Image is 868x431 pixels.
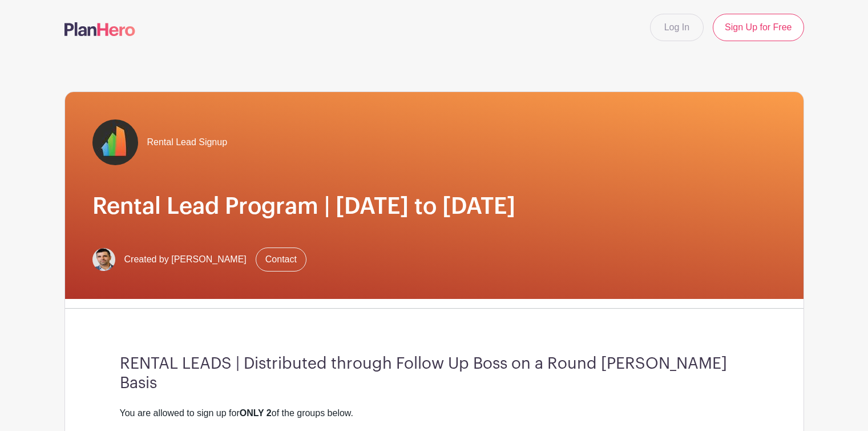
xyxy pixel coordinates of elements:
[120,354,749,393] h3: RENTAL LEADS | Distributed through Follow Up Boss on a Round [PERSON_NAME] Basis
[92,248,115,271] img: Screen%20Shot%202023-02-21%20at%2010.54.51%20AM.png
[256,248,306,272] a: Contact
[92,193,776,220] h1: Rental Lead Program | [DATE] to [DATE]
[92,119,138,165] img: fulton-grace-logo.jpeg
[64,22,135,36] img: logo-507f7623f17ff9eddc593b1ce0a138ce2505c220e1c5a4e2b4648c50719b7d32.svg
[120,406,749,420] div: You are allowed to sign up for of the groups below.
[713,14,804,41] a: Sign Up for Free
[124,253,247,266] span: Created by [PERSON_NAME]
[240,408,272,418] strong: ONLY 2
[650,14,704,41] a: Log In
[147,135,228,149] span: Rental Lead Signup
